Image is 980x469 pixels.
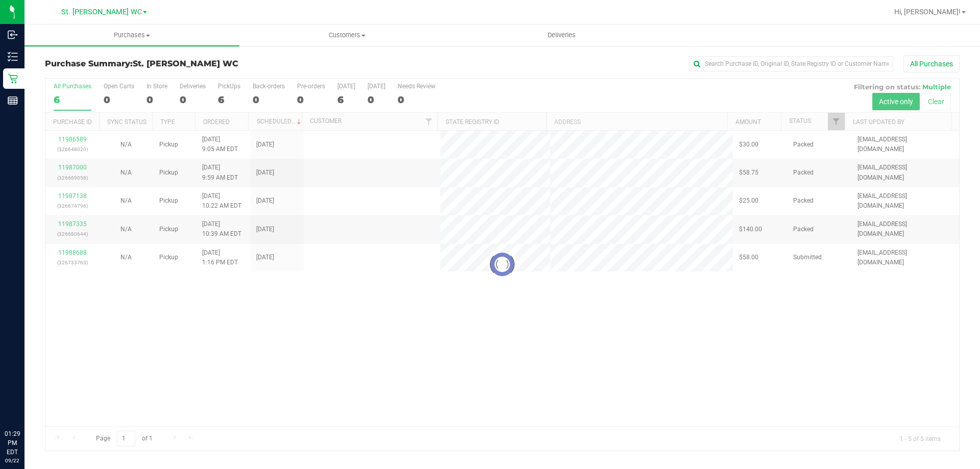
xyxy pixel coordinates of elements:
[61,8,142,16] span: St. [PERSON_NAME] WC
[8,95,18,106] inline-svg: Reports
[5,429,20,457] p: 01:29 PM EDT
[10,387,41,418] iframe: Resource center
[689,56,893,71] input: Search Purchase ID, Original ID, State Registry ID or Customer Name...
[534,31,590,40] span: Deliveries
[454,24,669,46] a: Deliveries
[5,457,20,464] p: 09/22
[24,24,239,46] a: Purchases
[24,31,239,40] span: Purchases
[30,386,42,398] iframe: Resource center unread badge
[240,31,454,40] span: Customers
[8,30,18,40] inline-svg: Inbound
[8,73,18,84] inline-svg: Retail
[45,59,350,68] h3: Purchase Summary:
[239,24,454,46] a: Customers
[903,55,960,72] button: All Purchases
[133,59,238,68] span: St. [PERSON_NAME] WC
[8,52,18,62] inline-svg: Inventory
[894,8,961,16] span: Hi, [PERSON_NAME]!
